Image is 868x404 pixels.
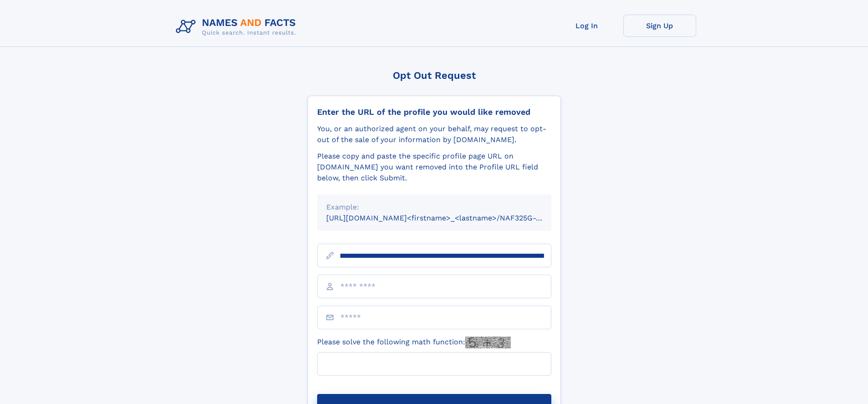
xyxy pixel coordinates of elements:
[317,151,551,184] div: Please copy and paste the specific profile page URL on [DOMAIN_NAME] you want removed into the Pr...
[172,15,303,39] img: Logo Names and Facts
[317,107,551,117] div: Enter the URL of the profile you would like removed
[326,202,542,213] div: Example:
[317,123,551,145] div: You, or an authorized agent on your behalf, may request to opt-out of the sale of your informatio...
[317,337,511,348] label: Please solve the following math function:
[326,214,569,222] small: [URL][DOMAIN_NAME]<firstname>_<lastname>/NAF325G-xxxxxxxx
[623,15,696,37] a: Sign Up
[550,15,623,37] a: Log In
[308,70,561,81] div: Opt Out Request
